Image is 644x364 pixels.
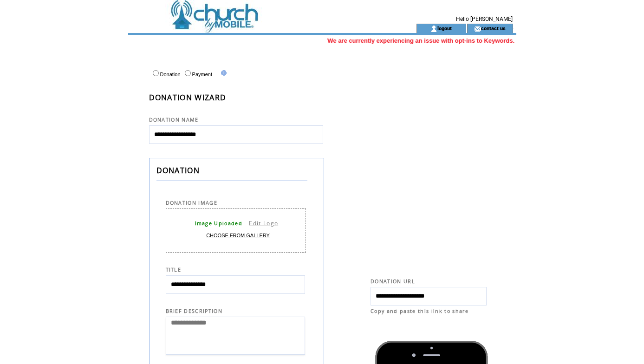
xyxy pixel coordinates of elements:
input: Donation [153,70,159,76]
marquee: We are currently experiencing an issue with opt-ins to Keywords. You may still send a SMS and MMS... [128,37,516,44]
a: Edit Logo [249,219,278,227]
a: logout [437,25,452,31]
span: DONATION NAME [149,117,199,123]
input: Payment [185,70,191,76]
span: Hello [PERSON_NAME] [456,16,513,22]
span: Image Uploaded [195,220,243,227]
img: account_icon.gif [430,25,437,32]
label: Donation [150,71,181,77]
span: DONATION [156,165,200,175]
img: contact_us_icon.gif [474,25,481,32]
span: DONATION URL [371,278,415,285]
span: TITLE [166,266,182,273]
span: BRIEF DESCRIPTION [166,308,223,314]
a: contact us [481,25,506,31]
span: DONATION IMAGE [166,200,218,206]
label: Payment [182,71,212,77]
span: DONATION WIZARD [149,92,227,103]
img: help.gif [218,70,227,76]
span: Copy and paste this link to share [371,308,468,314]
a: CHOOSE FROM GALLERY [206,233,270,238]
